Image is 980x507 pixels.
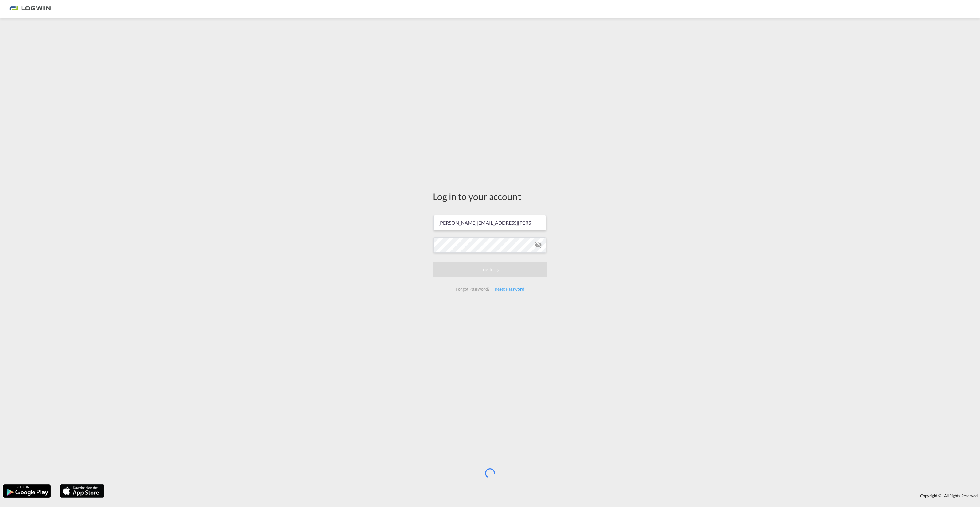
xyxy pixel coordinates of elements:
img: apple.png [59,484,105,498]
button: LOGIN [433,262,547,277]
input: Enter email/phone number [433,215,546,230]
div: Reset Password [492,284,527,295]
div: Log in to your account [433,190,547,203]
md-icon: icon-eye-off [535,241,542,249]
img: 2761ae10d95411efa20a1f5e0282d2d7.png [9,2,51,16]
div: Copyright © . All Rights Reserved [107,490,980,501]
img: google.png [2,484,51,498]
div: Forgot Password? [453,284,492,295]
